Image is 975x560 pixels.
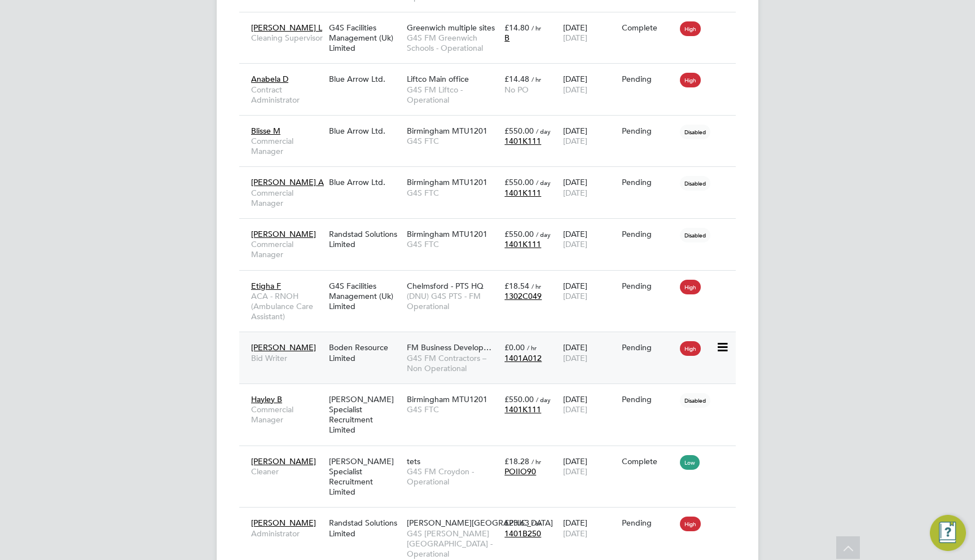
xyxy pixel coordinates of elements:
span: (DNU) G4S PTS - FM Operational [407,291,499,311]
div: G4S Facilities Management (Uk) Limited [326,17,404,59]
span: Disabled [680,176,710,191]
span: / day [536,178,551,187]
span: G4S FTC [407,136,499,146]
span: Administrator [251,528,323,539]
span: Birmingham MTU1201 [407,394,488,404]
span: / hr [532,519,541,527]
span: Low [680,455,700,470]
div: [PERSON_NAME] Specialist Recruitment Limited [326,389,404,441]
span: / day [536,127,551,135]
a: [PERSON_NAME]Commercial ManagerRandstad Solutions LimitedBirmingham MTU1201G4S FTC£550.00 / day14... [248,223,736,232]
span: [PERSON_NAME] A [251,177,324,187]
span: Bid Writer [251,353,323,363]
span: Liftco Main office [407,74,469,84]
div: Complete [622,23,675,33]
span: Chelmsford - PTS HQ [407,281,484,291]
span: [DATE] [563,136,587,146]
div: Blue Arrow Ltd. [326,171,404,193]
span: G4S [PERSON_NAME][GEOGRAPHIC_DATA] - Operational [407,528,499,559]
span: £0.00 [504,342,525,352]
div: Blue Arrow Ltd. [326,68,404,90]
span: 1401K111 [504,188,541,198]
div: Pending [622,74,675,84]
span: Disabled [680,228,710,242]
span: [PERSON_NAME] [251,229,316,239]
span: Blisse M [251,126,280,136]
div: [DATE] [560,171,619,203]
span: 1401B250 [504,528,541,539]
span: Greenwich multiple sites [407,23,495,33]
span: / hr [532,24,541,32]
span: G4S FM Greenwich Schools - Operational [407,33,499,53]
div: Blue Arrow Ltd. [326,120,404,142]
span: POIIO90 [504,466,536,477]
span: 1401K111 [504,136,541,146]
span: Etigha F [251,281,281,291]
span: High [680,517,701,531]
span: [DATE] [563,404,587,415]
span: Birmingham MTU1201 [407,229,488,239]
span: Anabela D [251,74,288,84]
span: [DATE] [563,528,587,539]
div: [DATE] [560,389,619,420]
span: [PERSON_NAME] [251,518,316,528]
span: 1302C049 [504,291,542,301]
div: Randstad Solutions Limited [326,512,404,544]
span: / hr [527,343,537,352]
span: Commercial Manager [251,239,323,259]
div: Pending [622,281,675,291]
span: £18.54 [504,281,529,291]
span: tets [407,456,420,466]
span: G4S FM Croydon - Operational [407,466,499,487]
span: [DATE] [563,291,587,301]
span: Disabled [680,125,710,139]
span: Commercial Manager [251,136,323,156]
div: [DATE] [560,223,619,255]
span: / hr [532,75,541,83]
span: 1401K111 [504,404,541,415]
span: [DATE] [563,33,587,43]
div: [PERSON_NAME] Specialist Recruitment Limited [326,451,404,503]
span: 1401K111 [504,239,541,249]
span: Commercial Manager [251,188,323,208]
span: Birmingham MTU1201 [407,177,488,187]
span: High [680,73,701,87]
span: Commercial Manager [251,404,323,425]
a: [PERSON_NAME] ACommercial ManagerBlue Arrow Ltd.Birmingham MTU1201G4S FTC£550.00 / day1401K111[DA... [248,171,736,180]
a: [PERSON_NAME] LCleaning SupervisorG4S Facilities Management (Uk) LimitedGreenwich multiple sitesG... [248,16,736,26]
span: £14.80 [504,23,529,33]
span: / day [536,230,551,239]
span: £550.00 [504,229,534,239]
span: Birmingham MTU1201 [407,126,488,136]
div: Pending [622,126,675,136]
span: G4S FM Contractors – Non Operational [407,353,499,373]
span: Contract Administrator [251,85,323,105]
a: [PERSON_NAME]AdministratorRandstad Solutions Limited[PERSON_NAME][GEOGRAPHIC_DATA]G4S [PERSON_NAM... [248,512,736,521]
div: Pending [622,394,675,404]
span: FM Business Develop… [407,342,491,352]
span: [PERSON_NAME] [251,342,316,352]
span: / hr [532,457,541,466]
span: £550.00 [504,126,534,136]
div: Complete [622,456,675,466]
div: [DATE] [560,68,619,100]
div: Randstad Solutions Limited [326,223,404,255]
a: [PERSON_NAME]Bid WriterBoden Resource LimitedFM Business Develop…G4S FM Contractors – Non Operati... [248,336,736,346]
div: [DATE] [560,17,619,48]
span: [PERSON_NAME] L [251,23,322,33]
span: G4S FTC [407,239,499,249]
span: [PERSON_NAME][GEOGRAPHIC_DATA] [407,518,553,528]
span: £550.00 [504,394,534,404]
div: [DATE] [560,120,619,152]
span: [PERSON_NAME] [251,456,316,466]
span: [DATE] [563,239,587,249]
div: [DATE] [560,512,619,544]
div: G4S Facilities Management (Uk) Limited [326,275,404,318]
span: Cleaning Supervisor [251,33,323,43]
span: £23.63 [504,518,529,528]
div: [DATE] [560,275,619,307]
button: Engage Resource Center [930,515,966,551]
span: High [680,341,701,356]
span: 1401A012 [504,353,542,363]
span: Hayley B [251,394,282,404]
